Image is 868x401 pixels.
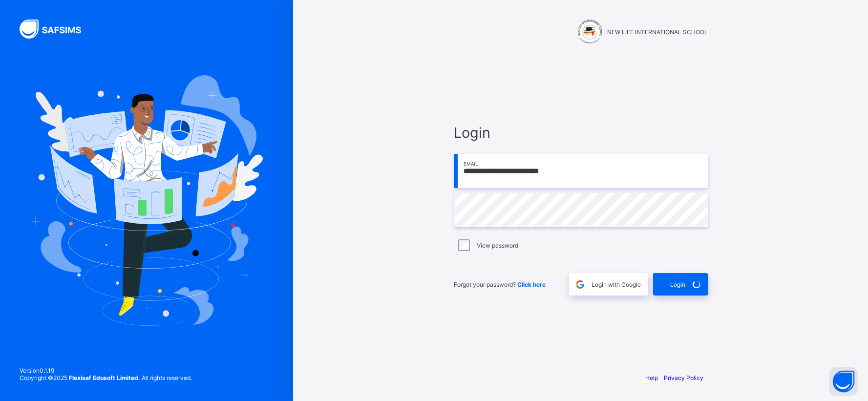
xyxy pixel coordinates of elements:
img: Hero Image [30,75,263,325]
label: View password [477,242,518,249]
a: Click here [517,281,546,288]
span: NEW LIFE INTERNATIONAL SCHOOL [607,28,708,36]
span: Login [454,124,708,141]
span: Login with Google [592,281,641,288]
a: Help [645,374,658,381]
a: Privacy Policy [664,374,703,381]
span: Login [670,281,685,288]
span: Forgot your password? [454,281,546,288]
button: Open asap [829,367,858,396]
strong: Flexisaf Edusoft Limited. [69,374,140,381]
span: Copyright © 2025 All rights reserved. [20,374,192,381]
span: Version 0.1.19 [20,367,192,374]
img: google.396cfc9801f0270233282035f929180a.svg [574,279,586,290]
img: SAFSIMS Logo [20,20,93,39]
